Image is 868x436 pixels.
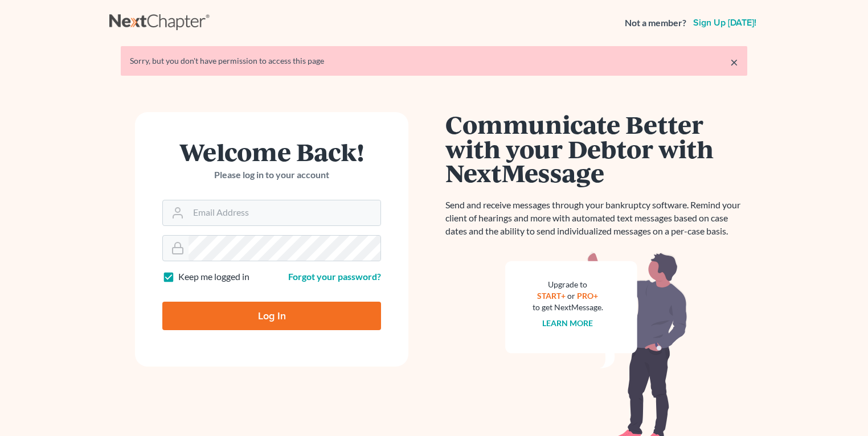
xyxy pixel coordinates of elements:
[538,291,566,301] a: START+
[533,302,603,313] div: to get NextMessage.
[533,279,603,290] div: Upgrade to
[445,199,747,238] p: Send and receive messages through your bankruptcy software. Remind your client of hearings and mo...
[130,55,738,67] div: Sorry, but you don't have permission to access this page
[189,200,380,225] input: Email Address
[691,18,759,27] a: Sign up [DATE]!
[730,55,738,69] a: ×
[178,270,249,283] label: Keep me logged in
[162,168,381,182] p: Please log in to your account
[568,291,576,301] span: or
[288,271,381,282] a: Forgot your password?
[162,139,381,164] h1: Welcome Back!
[445,112,747,185] h1: Communicate Better with your Debtor with NextMessage
[543,318,593,328] a: Learn more
[162,302,381,330] input: Log In
[625,17,686,30] strong: Not a member?
[578,291,599,301] a: PRO+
